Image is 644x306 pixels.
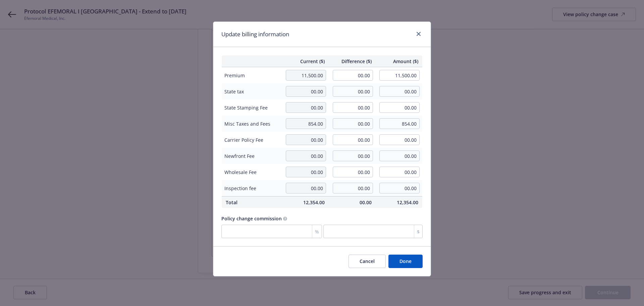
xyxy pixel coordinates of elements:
span: State tax [224,88,279,95]
span: 12,354.00 [380,199,419,206]
span: Carrier Policy Fee [224,136,279,143]
span: Premium [224,72,279,79]
span: Current ($) [286,58,325,65]
span: Difference ($) [333,58,372,65]
button: Cancel [348,255,386,268]
span: Total [226,199,278,206]
span: Policy change commission [221,215,282,222]
span: % [315,228,319,235]
h1: Update billing information [221,30,289,39]
span: Amount ($) [380,58,419,65]
button: Done [388,255,423,268]
a: close [415,30,423,38]
span: Inspection fee [224,185,279,192]
span: Newfront Fee [224,152,279,160]
span: $ [417,228,420,235]
span: 12,354.00 [286,199,325,206]
span: Wholesale Fee [224,169,279,176]
span: Misc Taxes and Fees [224,120,279,127]
span: 00.00 [333,199,372,206]
span: State Stamping Fee [224,104,279,111]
